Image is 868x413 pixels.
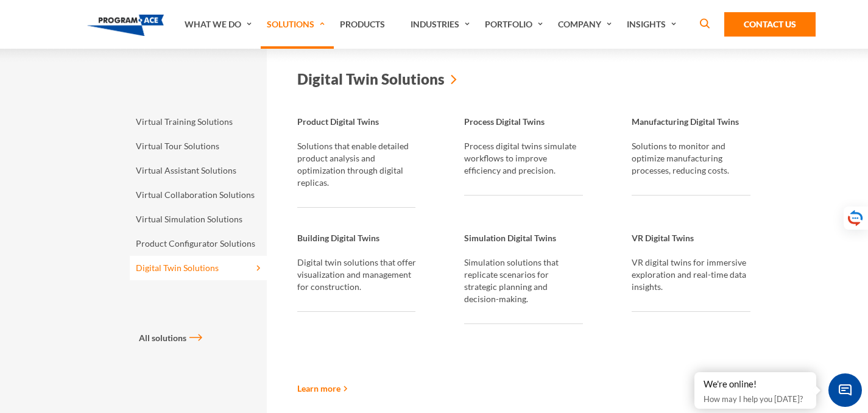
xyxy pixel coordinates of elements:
[130,207,267,231] a: Virtual Simulation Solutions
[297,49,751,110] a: Digital Twin Solutions
[130,158,267,183] a: Virtual Assistant Solutions
[87,15,164,36] img: Program-Ace
[632,140,750,177] p: Solutions to monitor and optimize manufacturing processes, reducing costs.
[704,378,807,390] div: We're online!
[632,256,750,293] p: VR digital twins for immersive exploration and real-time data insights.
[139,331,276,344] a: All solutions
[297,110,416,140] strong: Product Digital Twins
[130,183,267,207] a: Virtual Collaboration Solutions
[464,110,583,140] strong: Process Digital Twins
[130,134,267,158] a: Virtual Tour Solutions
[130,231,267,256] a: Product Configurator Solutions
[632,110,750,140] strong: Manufacturing Digital Twins
[297,140,416,189] p: Solutions that enable detailed product analysis and optimization through digital replicas.
[632,226,750,256] strong: VR Digital Twins
[724,12,816,37] a: Contact Us
[297,226,416,256] strong: Building Digital Twins
[297,256,416,293] p: Digital twin solutions that offer visualization and management for construction.
[704,392,807,406] p: How may I help you [DATE]?
[130,256,267,280] a: Digital Twin Solutions
[464,140,583,177] p: Process digital twins simulate workflows to improve efficiency and precision.
[464,256,583,305] p: Simulation solutions that replicate scenarios for strategic planning and decision-making.
[464,226,583,256] strong: Simulation Digital Twins
[828,373,862,407] span: Chat Widget
[130,110,267,134] a: Virtual Training Solutions
[297,382,348,395] a: Learn more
